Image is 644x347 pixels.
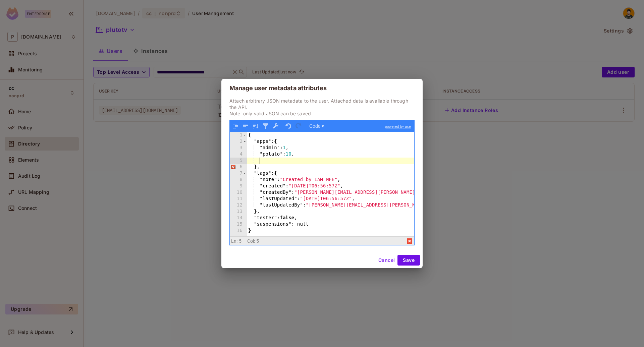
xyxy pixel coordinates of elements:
[382,120,414,132] a: powered by ace
[251,122,260,130] button: Sort contents
[284,122,293,130] button: Undo last action (Ctrl+Z)
[230,177,247,183] div: 8
[231,238,237,244] span: Ln:
[261,122,270,130] button: Filter, sort, or transform contents
[230,145,247,151] div: 3
[406,237,414,245] span: parse error on line 4
[230,228,247,234] div: 16
[230,196,247,202] div: 11
[221,79,423,98] h2: Manage user metadata attributes
[230,221,247,228] div: 15
[230,209,247,215] div: 13
[294,122,303,130] button: Redo (Ctrl+Shift+Z)
[247,238,255,244] span: Col:
[230,164,247,170] div: 6
[230,158,247,164] div: 5
[307,122,326,130] button: Code ▾
[230,202,247,209] div: 12
[239,238,241,244] span: 5
[397,255,420,266] button: Save
[230,151,247,158] div: 4
[271,122,280,130] button: Repair JSON: fix quotes and escape characters, remove comments and JSONP notation, turn JavaScrip...
[376,255,397,266] button: Cancel
[230,132,247,138] div: 1
[231,122,240,130] button: Format JSON data, with proper indentation and line feeds (Ctrl+I)
[230,138,247,145] div: 2
[230,189,247,196] div: 10
[230,183,247,189] div: 9
[230,215,247,221] div: 14
[241,122,250,130] button: Compact JSON data, remove all whitespaces (Ctrl+Shift+I)
[230,170,247,177] div: 7
[229,98,415,117] p: Attach arbitrary JSON metadata to the user. Attached data is available through the API. Note: onl...
[256,238,259,244] span: 5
